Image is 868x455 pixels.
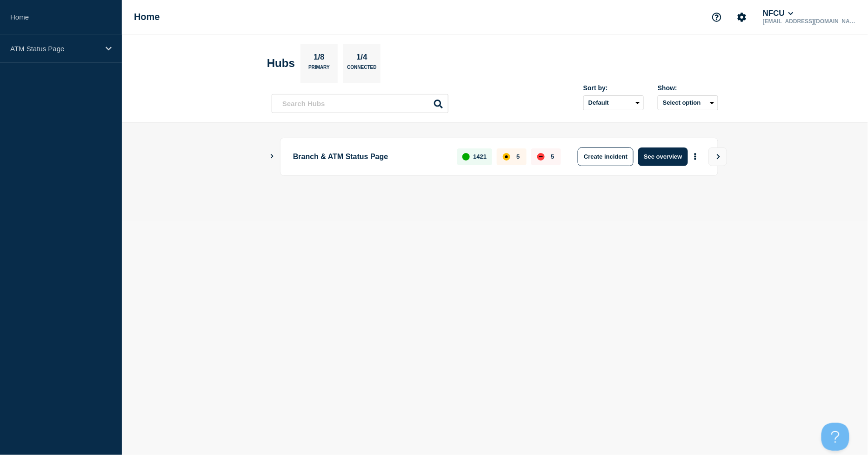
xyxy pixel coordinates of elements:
[578,147,634,166] button: Create incident
[551,153,554,160] p: 5
[462,153,470,161] div: up
[503,153,510,161] div: affected
[708,147,727,166] button: View
[293,147,447,166] p: Branch & ATM Status Page
[347,65,376,74] p: Connected
[583,95,644,110] select: Sort by
[267,57,295,70] h2: Hubs
[761,18,858,25] p: [EMAIL_ADDRESS][DOMAIN_NAME]
[761,9,795,18] button: NFCU
[707,7,727,27] button: Support
[658,84,718,92] div: Show:
[537,153,545,161] div: down
[272,94,448,113] input: Search Hubs
[308,65,330,74] p: Primary
[270,153,274,160] button: Show Connected Hubs
[353,53,371,65] p: 1/4
[732,7,752,27] button: Account settings
[134,12,160,22] h1: Home
[516,153,520,160] p: 5
[689,148,701,165] button: More actions
[583,84,644,92] div: Sort by:
[638,147,688,166] button: See overview
[10,45,100,53] p: ATM Status Page
[473,153,487,160] p: 1421
[310,53,328,65] p: 1/8
[658,95,718,110] button: Select option
[821,423,849,451] iframe: Help Scout Beacon - Open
